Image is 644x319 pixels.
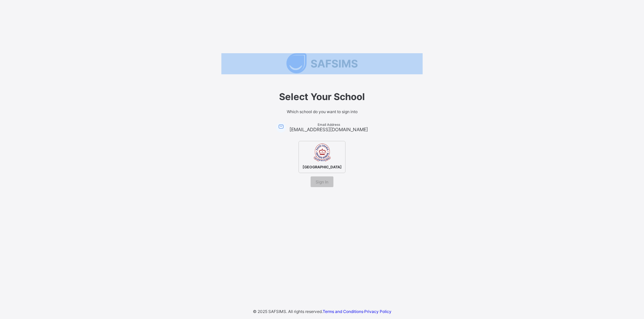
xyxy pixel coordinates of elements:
[253,309,323,314] span: © 2025 SAFSIMS. All rights reserved.
[289,127,368,132] span: [EMAIL_ADDRESS][DOMAIN_NAME]
[289,123,368,127] span: Email Address
[313,143,331,161] img: Four Crown Private School
[323,309,391,314] span: ·
[316,179,328,184] span: Sign In
[364,309,391,314] a: Privacy Policy
[323,309,363,314] a: Terms and Conditions
[221,53,423,73] img: SAFSIMS Logo
[228,109,416,114] span: Which school do you want to sign into
[228,91,416,102] span: Select Your School
[301,163,343,171] span: [GEOGRAPHIC_DATA]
